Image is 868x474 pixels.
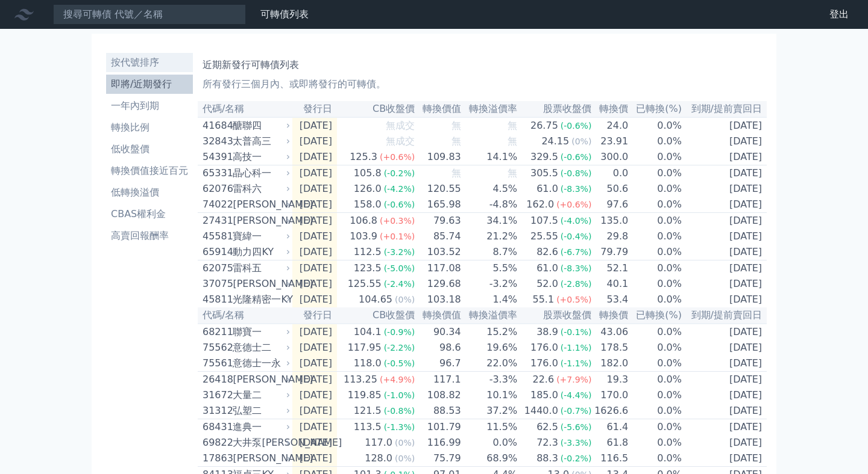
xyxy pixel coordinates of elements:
[386,120,415,131] span: 無成交
[53,4,246,25] input: 搜尋可轉債 代號／名稱
[233,325,288,339] div: 聯寶一
[629,387,682,403] td: 0.0%
[292,244,337,260] td: [DATE]
[415,197,462,213] td: 165.98
[203,245,230,259] div: 65914
[292,340,337,355] td: [DATE]
[592,435,629,451] td: 61.8
[106,142,193,156] li: 低收盤價
[462,419,518,436] td: 11.5%
[203,356,230,371] div: 75561
[534,420,561,434] div: 62.5
[556,295,591,304] span: (+0.5%)
[198,101,292,117] th: 代碼/名稱
[462,340,518,355] td: 19.6%
[395,295,415,304] span: (0%)
[233,451,288,466] div: [PERSON_NAME]
[106,96,193,115] a: 一年內到期
[233,340,288,355] div: 意德士二
[106,183,193,202] a: 低轉換溢價
[384,390,415,400] span: (-1.0%)
[682,229,767,244] td: [DATE]
[561,359,592,368] span: (-1.1%)
[592,260,629,277] td: 52.1
[415,149,462,165] td: 109.83
[384,359,415,368] span: (-0.5%)
[203,404,230,418] div: 31312
[682,134,767,149] td: [DATE]
[203,150,230,164] div: 54391
[528,214,561,228] div: 107.5
[395,454,415,463] span: (0%)
[561,216,592,226] span: (-4.0%)
[362,451,395,466] div: 128.0
[561,438,592,448] span: (-3.3%)
[682,101,767,117] th: 到期/提前賣回日
[347,214,380,228] div: 106.8
[337,307,415,324] th: CB收盤價
[386,135,415,147] span: 無成交
[233,245,288,259] div: 動力四KY
[534,451,561,466] div: 88.3
[233,118,288,133] div: 醣聯四
[539,134,571,149] div: 24.15
[292,372,337,388] td: [DATE]
[561,152,592,162] span: (-0.6%)
[629,101,682,117] th: 已轉換(%)
[561,247,592,257] span: (-6.7%)
[203,292,230,307] div: 45811
[682,260,767,277] td: [DATE]
[592,340,629,355] td: 178.5
[415,292,462,307] td: 103.18
[106,99,193,113] li: 一年內到期
[203,325,230,339] div: 68211
[106,161,193,180] a: 轉換價值接近百元
[351,261,384,275] div: 123.5
[395,438,415,448] span: (0%)
[292,324,337,340] td: [DATE]
[362,436,395,450] div: 117.0
[233,214,288,228] div: [PERSON_NAME]
[233,372,288,387] div: [PERSON_NAME]
[462,403,518,419] td: 37.2%
[106,77,193,91] li: 即將/近期發行
[629,340,682,355] td: 0.0%
[415,419,462,436] td: 101.79
[592,244,629,260] td: 79.79
[629,260,682,277] td: 0.0%
[106,140,193,159] a: 低收盤價
[384,247,415,257] span: (-3.2%)
[233,292,288,307] div: 光隆精密一KY
[415,340,462,355] td: 98.6
[351,245,384,259] div: 112.5
[106,75,193,94] a: 即將/近期發行
[682,181,767,197] td: [DATE]
[462,101,518,117] th: 轉換溢價率
[508,120,517,131] span: 無
[203,261,230,275] div: 62075
[384,343,415,352] span: (-2.2%)
[415,276,462,292] td: 129.68
[561,184,592,194] span: (-8.3%)
[415,213,462,229] td: 79.63
[203,372,230,387] div: 26418
[347,150,380,164] div: 125.3
[203,214,230,228] div: 27431
[682,419,767,436] td: [DATE]
[203,229,230,244] div: 45581
[592,213,629,229] td: 135.0
[233,166,288,180] div: 晶心科一
[451,167,461,179] span: 無
[292,451,337,467] td: [DATE]
[629,197,682,213] td: 0.0%
[292,276,337,292] td: [DATE]
[462,197,518,213] td: -4.8%
[629,149,682,165] td: 0.0%
[233,150,288,164] div: 高技一
[592,134,629,149] td: 23.91
[530,372,557,387] div: 22.6
[534,277,561,291] div: 52.0
[462,213,518,229] td: 34.1%
[380,216,415,226] span: (+0.3%)
[629,165,682,182] td: 0.0%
